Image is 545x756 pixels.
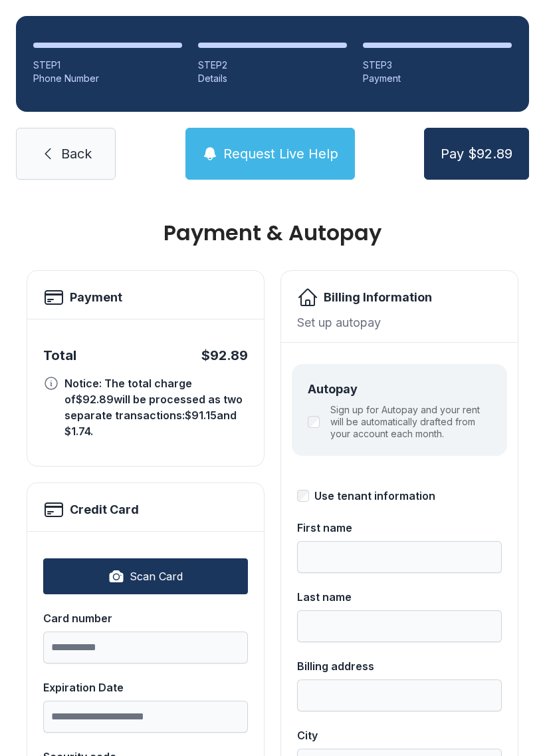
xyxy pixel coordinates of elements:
[330,404,491,440] label: Sign up for Autopay and your rent will be automatically drafted from your account each month.
[201,346,248,365] div: $92.89
[314,488,435,504] div: Use tenant information
[43,610,248,626] div: Card number
[324,288,432,307] h2: Billing Information
[43,679,248,695] div: Expiration Date
[363,72,512,85] div: Payment
[70,500,139,519] h2: Credit Card
[70,288,122,307] h2: Payment
[33,59,182,72] div: STEP 1
[33,72,182,85] div: Phone Number
[297,610,502,642] input: Last name
[43,346,76,365] div: Total
[297,679,502,711] input: Billing address
[198,72,347,85] div: Details
[223,144,338,163] span: Request Live Help
[130,568,183,584] span: Scan Card
[297,589,502,605] div: Last name
[27,222,518,244] h1: Payment & Autopay
[297,520,502,536] div: First name
[297,727,502,743] div: City
[441,144,512,163] span: Pay $92.89
[198,59,347,72] div: STEP 2
[297,313,502,331] div: Set up autopay
[43,701,248,733] input: Expiration Date
[297,541,502,573] input: First name
[61,144,92,163] span: Back
[297,658,502,674] div: Billing address
[308,380,491,399] div: Autopay
[363,59,512,72] div: STEP 3
[43,632,248,663] input: Card number
[64,375,248,439] div: Notice: The total charge of $92.89 will be processed as two separate transactions: $91.15 and $1....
